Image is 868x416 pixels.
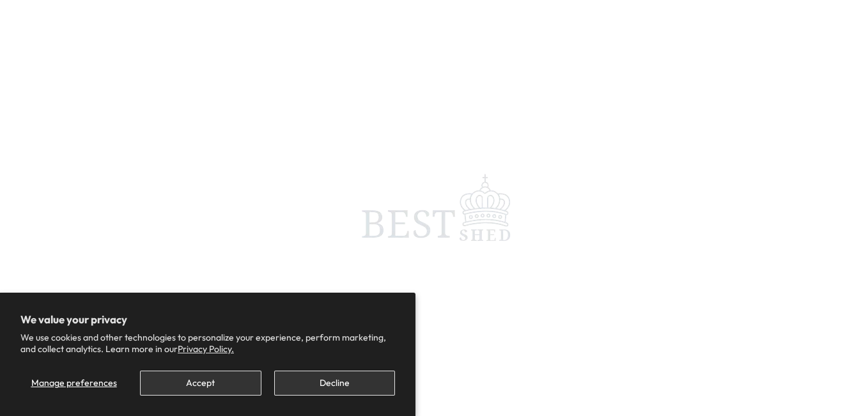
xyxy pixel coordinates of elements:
[140,371,261,396] button: Accept
[20,313,395,326] h2: We value your privacy
[178,343,234,355] a: Privacy Policy.
[20,371,127,396] button: Manage preferences
[31,377,117,389] span: Manage preferences
[274,371,395,396] button: Decline
[20,332,395,355] p: We use cookies and other technologies to personalize your experience, perform marketing, and coll...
